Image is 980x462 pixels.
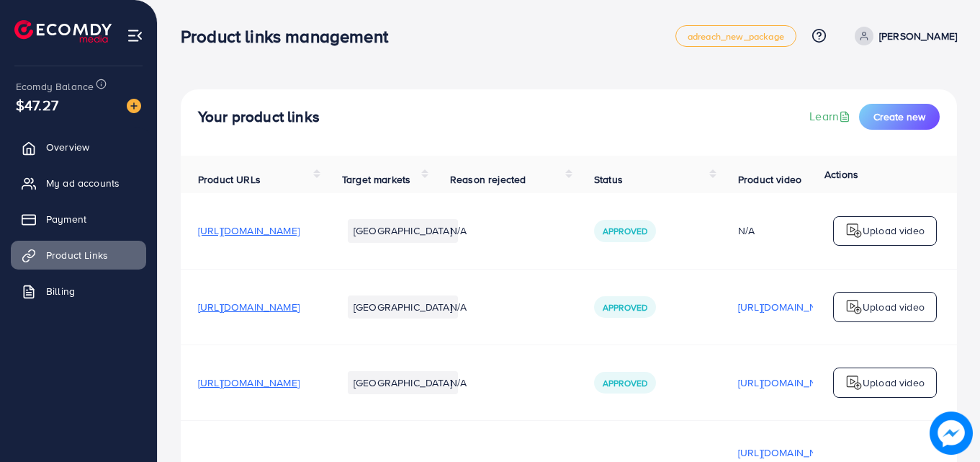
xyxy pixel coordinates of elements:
img: logo [845,298,863,316]
span: Product Links [46,248,108,262]
span: Target markets [342,172,410,187]
a: Product Links [11,241,146,270]
li: [GEOGRAPHIC_DATA] [348,219,458,242]
a: [PERSON_NAME] [849,27,957,45]
li: [GEOGRAPHIC_DATA] [348,371,458,394]
span: Ecomdy Balance [16,79,94,94]
a: adreach_new_package [675,25,796,47]
span: Overview [46,140,89,154]
img: logo [14,20,112,43]
span: Status [594,172,623,187]
span: Product video [738,172,801,187]
span: Approved [603,225,647,237]
span: N/A [450,223,467,238]
span: Payment [46,212,86,226]
span: adreach_new_package [688,32,784,41]
img: logo [845,222,863,239]
span: N/A [450,300,467,314]
span: Create new [873,110,925,124]
img: image [930,412,973,455]
img: image [127,99,141,113]
div: N/A [738,223,840,238]
p: [URL][DOMAIN_NAME] [738,444,840,461]
img: logo [845,374,863,391]
p: [URL][DOMAIN_NAME] [738,374,840,391]
span: [URL][DOMAIN_NAME] [198,376,300,390]
span: $47.27 [16,94,58,115]
h4: Your product links [198,108,320,126]
img: menu [127,27,143,44]
a: Billing [11,277,146,306]
p: Upload video [863,222,925,239]
a: Learn [809,108,853,125]
span: [URL][DOMAIN_NAME] [198,223,300,238]
p: Upload video [863,374,925,391]
span: Reason rejected [450,172,526,187]
li: [GEOGRAPHIC_DATA] [348,296,458,319]
h3: Product links management [181,26,400,47]
span: Approved [603,377,647,389]
span: Product URLs [198,172,261,187]
p: [PERSON_NAME] [879,27,957,45]
span: [URL][DOMAIN_NAME] [198,300,300,314]
span: Approved [603,301,647,314]
a: My ad accounts [11,169,146,197]
p: [URL][DOMAIN_NAME] [738,298,840,316]
p: Upload video [863,298,925,316]
span: N/A [450,376,467,390]
a: Payment [11,205,146,234]
span: My ad accounts [46,176,120,190]
a: Overview [11,133,146,161]
button: Create new [859,104,940,130]
span: Actions [824,167,858,182]
span: Billing [46,284,75,298]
